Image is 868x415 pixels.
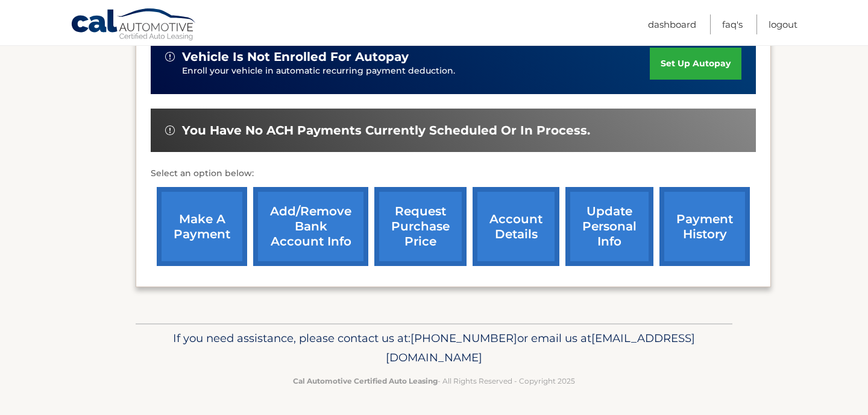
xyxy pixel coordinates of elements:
[143,329,725,367] p: If you need assistance, please contact us at: or email us at
[410,331,517,345] span: [PHONE_NUMBER]
[165,125,175,135] img: alert-white.svg
[157,187,247,266] a: make a payment
[565,187,653,266] a: update personal info
[648,14,696,34] a: Dashboard
[293,376,438,385] strong: Cal Automotive Certified Auto Leasing
[386,331,695,364] span: [EMAIL_ADDRESS][DOMAIN_NAME]
[253,187,368,266] a: Add/Remove bank account info
[182,49,409,65] span: vehicle is not enrolled for autopay
[473,187,559,266] a: account details
[374,187,467,266] a: request purchase price
[182,123,590,138] span: You have no ACH payments currently scheduled or in process.
[722,14,743,34] a: FAQ's
[71,8,197,43] a: Cal Automotive
[659,187,750,266] a: payment history
[151,166,756,181] p: Select an option below:
[165,52,175,62] img: alert-white.svg
[769,14,797,34] a: Logout
[143,375,725,387] p: - All Rights Reserved - Copyright 2025
[182,65,650,78] p: Enroll your vehicle in automatic recurring payment deduction.
[650,48,741,80] a: set up autopay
